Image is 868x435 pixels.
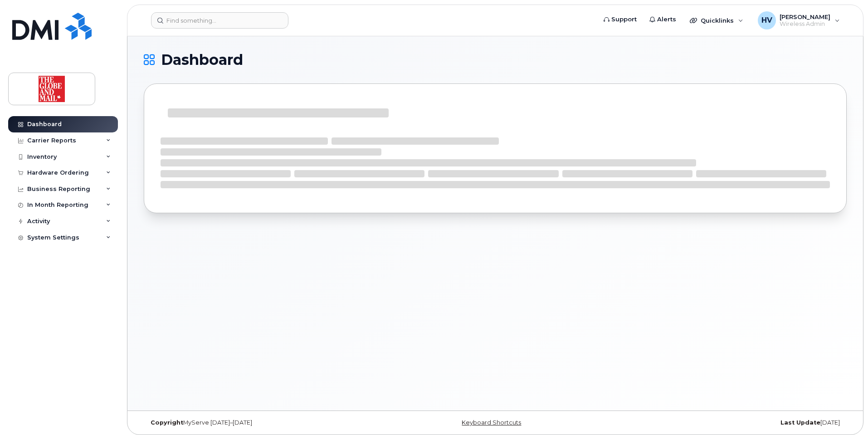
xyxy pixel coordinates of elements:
[151,419,183,426] strong: Copyright
[462,419,521,426] a: Keyboard Shortcuts
[612,419,847,426] div: [DATE]
[780,419,820,426] strong: Last Update
[161,53,243,67] span: Dashboard
[144,419,378,426] div: MyServe [DATE]–[DATE]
